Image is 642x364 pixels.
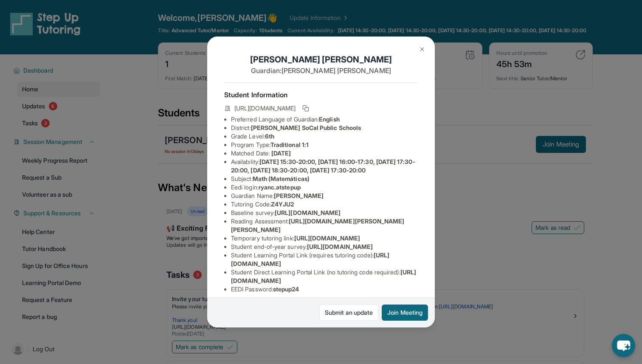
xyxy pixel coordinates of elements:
[271,150,291,157] span: [DATE]
[224,90,418,100] h4: Student Information
[231,132,418,141] li: Grade Level:
[301,103,311,113] button: Copy link
[231,217,405,233] span: [URL][DOMAIN_NAME][PERSON_NAME][PERSON_NAME]
[231,192,418,200] li: Guardian Name :
[231,183,418,192] li: Eedi login :
[382,305,428,321] button: Join Meeting
[224,65,418,76] p: Guardian: [PERSON_NAME] [PERSON_NAME]
[251,124,361,131] span: [PERSON_NAME] SoCal Public Schools
[224,54,418,65] h1: [PERSON_NAME] [PERSON_NAME]
[270,141,309,148] span: Traditional 1:1
[231,243,418,251] li: Student end-of-year survey :
[231,285,418,293] li: EEDI Password :
[259,183,301,191] span: ryanc.atstepup
[253,175,310,182] span: Math (Matemáticas)
[274,192,324,199] span: [PERSON_NAME]
[319,305,378,321] a: Submit an update
[231,268,418,285] li: Student Direct Learning Portal Link (no tutoring code required) :
[231,115,418,124] li: Preferred Language of Guardian:
[234,104,296,113] span: [URL][DOMAIN_NAME]
[612,334,635,357] button: chat-button
[275,209,341,216] span: [URL][DOMAIN_NAME]
[231,141,418,149] li: Program Type:
[273,285,299,293] span: stepup24
[271,200,294,208] span: Z4YJU2
[231,209,418,217] li: Baseline survey :
[319,116,340,123] span: English
[231,251,418,268] li: Student Learning Portal Link (requires tutoring code) :
[231,149,418,158] li: Matched Date:
[307,243,373,250] span: [URL][DOMAIN_NAME]
[231,217,418,234] li: Reading Assessment :
[294,234,360,242] span: [URL][DOMAIN_NAME]
[265,133,274,140] span: 6th
[231,234,418,243] li: Temporary tutoring link :
[231,200,418,209] li: Tutoring Code :
[231,175,418,183] li: Subject :
[231,124,418,132] li: District:
[231,158,418,175] li: Availability:
[231,158,415,174] span: [DATE] 15:30-20:00, [DATE] 16:00-17:30, [DATE] 17:30-20:00, [DATE] 18:30-20:00, [DATE] 17:30-20:00
[419,46,425,53] img: Close Icon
